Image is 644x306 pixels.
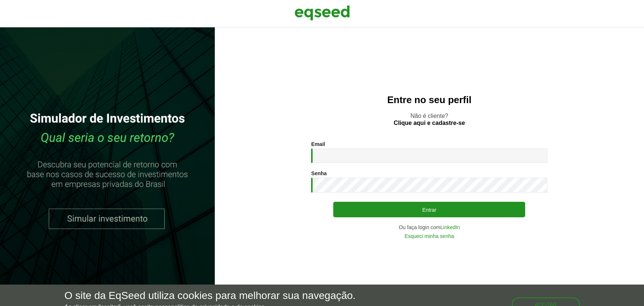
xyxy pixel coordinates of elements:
a: LinkedIn [440,225,460,230]
img: EqSeed Logo [295,4,350,22]
label: Senha [311,171,327,176]
h2: Entre no seu perfil [230,95,629,105]
button: Entrar [333,202,525,217]
div: Ou faça login com [311,225,547,230]
a: Esqueci minha senha [404,234,454,239]
p: Não é cliente? [230,112,629,126]
h5: O site da EqSeed utiliza cookies para melhorar sua navegação. [65,290,356,302]
label: Email [311,142,325,147]
a: Clique aqui e cadastre-se [394,120,465,126]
